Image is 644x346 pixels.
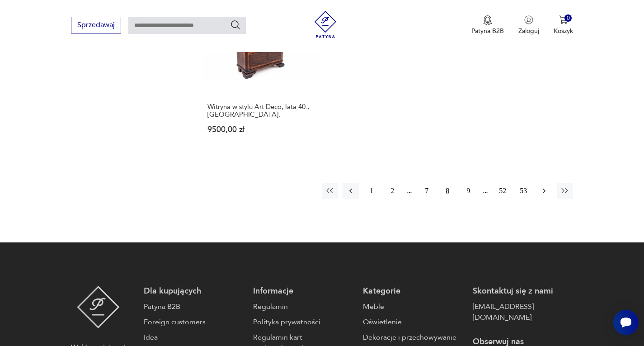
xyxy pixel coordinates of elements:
[144,332,244,343] a: Idea
[483,15,492,25] img: Ikona medalu
[144,301,244,312] a: Patyna B2B
[363,301,464,312] a: Meble
[144,317,244,327] a: Foreign customers
[613,310,639,335] iframe: Smartsupp widget button
[418,183,435,199] button: 7
[253,317,354,327] a: Polityka prywatności
[77,286,120,328] img: Patyna - sklep z meblami i dekoracjami vintage
[473,301,573,323] a: [EMAIL_ADDRESS][DOMAIN_NAME]
[207,103,317,118] h3: Witryna w stylu Art Deco, lata 40., [GEOGRAPHIC_DATA].
[524,15,533,24] img: Ikonka użytkownika
[363,183,380,199] button: 1
[471,15,504,35] button: Patyna B2B
[253,286,354,297] p: Informacje
[253,301,354,312] a: Regulamin
[230,19,241,30] button: Szukaj
[473,286,573,297] p: Skontaktuj się z nami
[471,15,504,35] a: Ikona medaluPatyna B2B
[207,126,317,133] p: 9500,00 zł
[471,27,504,35] p: Patyna B2B
[144,286,244,297] p: Dla kupujących
[518,15,539,35] button: Zaloguj
[559,15,568,24] img: Ikona koszyka
[363,286,464,297] p: Kategorie
[312,11,339,38] img: Patyna - sklep z meblami i dekoracjami vintage
[515,183,531,199] button: 53
[554,15,573,35] button: 0Koszyk
[564,14,572,22] div: 0
[384,183,400,199] button: 2
[494,183,511,199] button: 52
[363,317,464,327] a: Oświetlenie
[71,17,121,33] button: Sprzedawaj
[518,27,539,35] p: Zaloguj
[554,27,573,35] p: Koszyk
[363,332,464,343] a: Dekoracje i przechowywanie
[71,23,121,29] a: Sprzedawaj
[439,183,456,199] button: 8
[460,183,476,199] button: 9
